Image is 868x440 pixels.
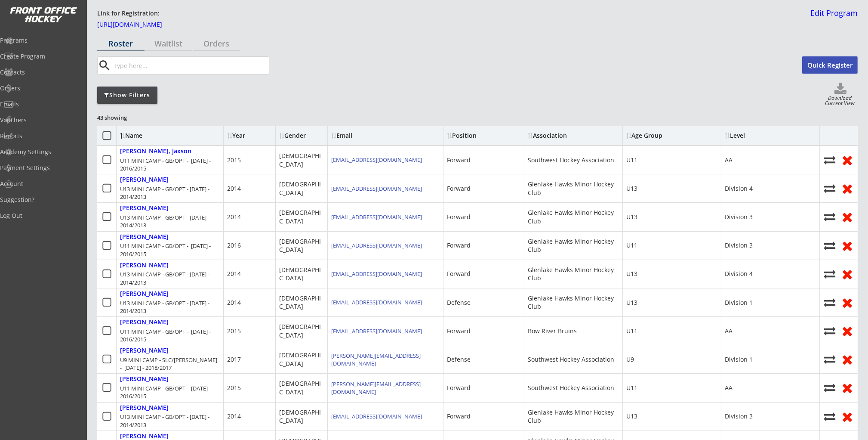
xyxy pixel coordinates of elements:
[823,83,858,96] button: Click to download full roster. Your browser settings may try to block it, check your security set...
[823,154,836,166] button: Move player
[626,241,637,250] div: U11
[528,208,619,225] div: Glenlake Hawks Minor Hockey Club
[97,91,157,99] div: Show Filters
[120,384,220,400] div: U11 MINI CAMP - GB/OPT - [DATE] - 2016/2015
[279,152,324,168] div: [DEMOGRAPHIC_DATA]
[227,270,241,278] div: 2014
[447,298,471,307] div: Defense
[227,327,241,335] div: 2015
[840,210,854,223] button: Remove from roster (no refund)
[97,40,145,47] div: Roster
[145,40,192,47] div: Waitlist
[97,9,161,18] div: Link for Registration:
[840,324,854,338] button: Remove from roster (no refund)
[279,180,324,197] div: [DEMOGRAPHIC_DATA]
[447,213,471,221] div: Forward
[120,433,169,440] div: [PERSON_NAME]
[626,327,637,335] div: U11
[840,153,854,167] button: Remove from roster (no refund)
[528,327,577,335] div: Bow River Bruins
[725,298,753,307] div: Division 1
[331,133,409,139] div: Email
[823,268,836,280] button: Move player
[840,239,854,252] button: Remove from roster (no refund)
[725,241,753,250] div: Division 3
[120,347,169,354] div: [PERSON_NAME]
[447,327,471,335] div: Forward
[447,133,521,139] div: Position
[528,180,619,197] div: Glenlake Hawks Minor Hockey Club
[120,133,190,139] div: Name
[528,133,567,139] div: Association
[227,156,241,164] div: 2015
[193,40,240,47] div: Orders
[97,22,183,31] a: [URL][DOMAIN_NAME]
[331,213,422,221] a: [EMAIL_ADDRESS][DOMAIN_NAME]
[840,381,854,394] button: Remove from roster (no refund)
[279,208,324,225] div: [DEMOGRAPHIC_DATA]
[120,242,220,257] div: U11 MINI CAMP - GB/OPT - [DATE] - 2016/2015
[120,404,169,412] div: [PERSON_NAME]
[528,384,614,392] div: Southwest Hockey Association
[840,267,854,281] button: Remove from roster (no refund)
[120,290,169,297] div: [PERSON_NAME]
[331,352,421,367] a: [PERSON_NAME][EMAIL_ADDRESS][DOMAIN_NAME]
[626,133,662,139] div: Age Group
[120,299,220,315] div: U13 MINI CAMP - GB/OPT - [DATE] - 2014/2013
[840,353,854,366] button: Remove from roster (no refund)
[331,156,422,164] a: [EMAIL_ADDRESS][DOMAIN_NAME]
[626,184,637,193] div: U13
[725,412,753,421] div: Division 3
[725,327,733,335] div: AA
[331,242,422,249] a: [EMAIL_ADDRESS][DOMAIN_NAME]
[120,214,220,229] div: U13 MINI CAMP - GB/OPT - [DATE] - 2014/2013
[447,156,471,164] div: Forward
[447,384,471,392] div: Forward
[840,410,854,423] button: Remove from roster (no refund)
[725,213,753,221] div: Division 3
[279,294,324,311] div: [DEMOGRAPHIC_DATA]
[823,211,836,223] button: Move player
[626,298,637,307] div: U13
[279,266,324,282] div: [DEMOGRAPHIC_DATA]
[823,411,836,422] button: Move player
[279,379,324,396] div: [DEMOGRAPHIC_DATA]
[822,96,858,107] div: Download Current View
[725,156,733,164] div: AA
[227,241,241,250] div: 2016
[120,270,220,286] div: U13 MINI CAMP - GB/OPT - [DATE] - 2014/2013
[725,270,753,278] div: Division 4
[120,185,220,201] div: U13 MINI CAMP - GB/OPT - [DATE] - 2014/2013
[112,57,269,74] input: Type here...
[97,114,159,121] div: 43 showing
[528,294,619,311] div: Glenlake Hawks Minor Hockey Club
[279,133,324,139] div: Gender
[120,205,169,212] div: [PERSON_NAME]
[823,183,836,194] button: Move player
[626,270,637,278] div: U13
[447,184,471,193] div: Forward
[227,298,241,307] div: 2014
[626,213,637,221] div: U13
[279,322,324,339] div: [DEMOGRAPHIC_DATA]
[279,408,324,425] div: [DEMOGRAPHIC_DATA]
[331,298,422,306] a: [EMAIL_ADDRESS][DOMAIN_NAME]
[120,262,169,269] div: [PERSON_NAME]
[120,413,220,428] div: U13 MINI CAMP - GB/OPT - [DATE] - 2014/2013
[807,9,858,24] a: Edit Program
[120,328,220,343] div: U11 MINI CAMP - GB/OPT - [DATE] - 2016/2015
[528,355,614,364] div: Southwest Hockey Association
[120,148,191,155] div: [PERSON_NAME], Jaxson
[528,237,619,254] div: Glenlake Hawks Minor Hockey Club
[227,133,272,139] div: Year
[447,270,471,278] div: Forward
[331,185,422,192] a: [EMAIL_ADDRESS][DOMAIN_NAME]
[447,355,471,364] div: Defense
[447,412,471,421] div: Forward
[725,384,733,392] div: AA
[120,375,169,383] div: [PERSON_NAME]
[802,56,858,74] button: Quick Register
[120,319,169,326] div: [PERSON_NAME]
[120,176,169,183] div: [PERSON_NAME]
[120,233,169,241] div: [PERSON_NAME]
